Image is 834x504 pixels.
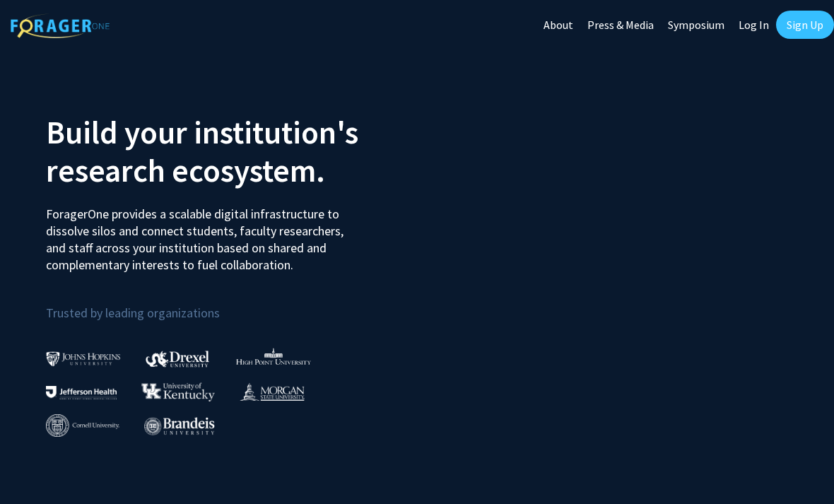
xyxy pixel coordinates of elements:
img: ForagerOne Logo [11,13,110,38]
img: University of Kentucky [141,382,215,402]
img: Thomas Jefferson University [46,386,117,399]
h2: Build your institution's research ecosystem. [46,113,406,189]
p: ForagerOne provides a scalable digital infrastructure to dissolve silos and connect students, fac... [46,195,363,274]
a: Sign Up [776,11,834,39]
img: Morgan State University [240,382,305,401]
img: High Point University [236,348,311,365]
img: Brandeis University [144,417,215,435]
img: Drexel University [146,351,209,367]
p: Trusted by leading organizations [46,285,406,324]
img: Johns Hopkins University [46,351,121,366]
img: Cornell University [46,414,119,438]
